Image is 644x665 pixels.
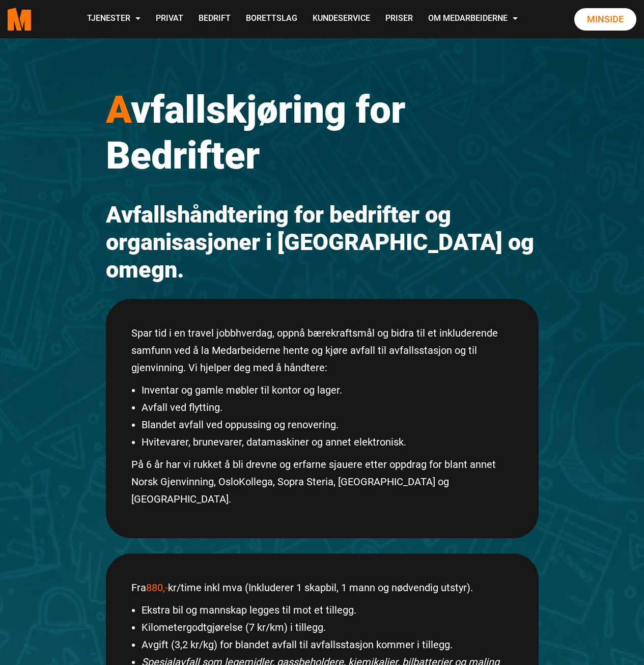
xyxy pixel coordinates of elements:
[142,416,513,433] li: Blandet avfall ved oppussing og renovering.
[305,1,378,37] a: Kundeservice
[106,87,539,178] h1: vfallskjøring for Bedrifter
[574,8,636,31] a: Minside
[106,87,131,132] span: A
[238,1,305,37] a: Borettslag
[131,579,513,596] p: Fra kr/time inkl mva (Inkluderer 1 skapbil, 1 mann og nødvendig utstyr).
[148,1,191,37] a: Privat
[378,1,421,37] a: Priser
[79,1,148,37] a: Tjenester
[131,456,513,508] p: På 6 år har vi rukket å bli drevne og erfarne sjauere etter oppdrag for blant annet Norsk Gjenvin...
[142,433,513,451] li: Hvitevarer, brunevarer, datamaskiner og annet elektronisk.
[146,581,168,594] span: 880,-
[142,619,513,636] li: Kilometergodtgjørelse (7 kr/km) i tillegg.
[142,399,513,416] li: Avfall ved flytting.
[142,601,513,619] li: Ekstra bil og mannskap legges til mot et tillegg.
[106,201,539,284] h2: Avfallshåndtering for bedrifter og organisasjoner i [GEOGRAPHIC_DATA] og omegn.
[142,381,513,399] li: Inventar og gamle møbler til kontor og lager.
[131,324,513,376] p: Spar tid i en travel jobbhverdag, oppnå bærekraftsmål og bidra til et inkluderende samfunn ved å ...
[191,1,238,37] a: Bedrift
[142,636,513,653] li: Avgift (3,2 kr/kg) for blandet avfall til avfallsstasjon kommer i tillegg.
[421,1,525,37] a: Om Medarbeiderne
